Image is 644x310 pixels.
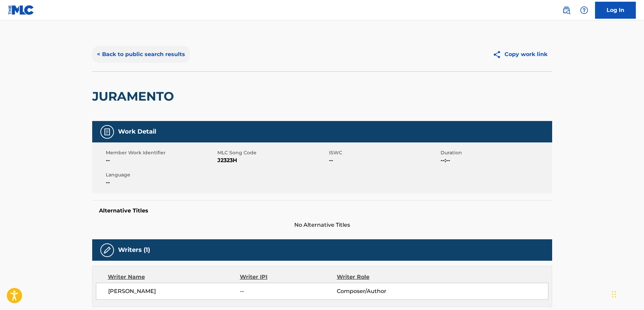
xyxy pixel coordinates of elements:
div: Drag [612,284,616,305]
span: J2323H [217,156,327,165]
img: MLC Logo [8,5,34,15]
span: Composer/Author [337,287,425,295]
img: Work Detail [103,128,111,136]
span: -- [106,156,216,165]
div: Writer Name [108,273,240,281]
h2: JURAMENTO [92,89,177,104]
img: Copy work link [493,50,505,59]
h5: Writers (1) [118,246,150,254]
span: No Alternative Titles [92,221,552,229]
span: Language [106,171,216,178]
img: Writers [103,246,111,254]
span: -- [329,156,439,165]
a: Log In [595,2,636,19]
span: Member Work Identifier [106,149,216,156]
a: Public Search [560,3,573,17]
img: help [580,6,588,14]
span: [PERSON_NAME] [108,287,240,295]
span: Duration [441,149,550,156]
div: Help [577,3,591,17]
span: MLC Song Code [217,149,327,156]
h5: Work Detail [118,128,156,136]
span: -- [240,287,336,295]
div: Writer IPI [240,273,337,281]
span: --:-- [441,156,550,165]
h5: Alternative Titles [99,207,545,214]
span: -- [106,178,216,187]
button: Copy work link [488,46,552,63]
img: search [562,6,571,14]
button: < Back to public search results [92,46,190,63]
iframe: Chat Widget [610,277,644,310]
div: Writer Role [337,273,425,281]
span: ISWC [329,149,439,156]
